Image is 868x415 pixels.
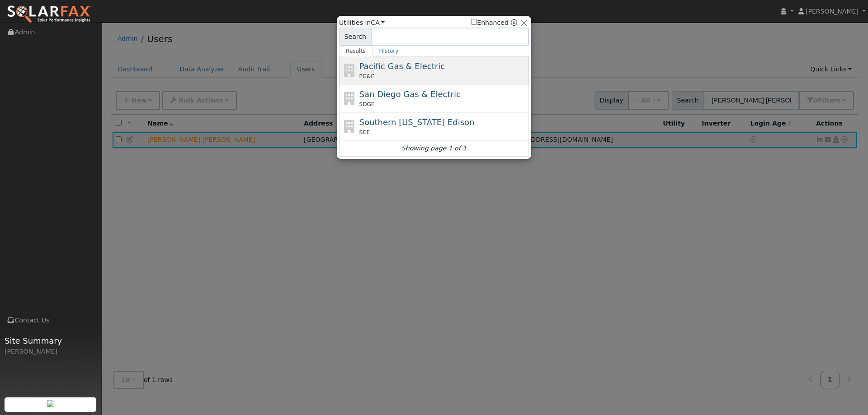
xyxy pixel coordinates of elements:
[511,19,517,26] a: Enhanced Providers
[359,89,461,99] span: San Diego Gas & Electric
[359,128,370,136] span: SCE
[359,72,374,80] span: PG&E
[471,18,517,28] span: Show enhanced providers
[5,347,97,356] div: [PERSON_NAME]
[401,144,467,153] i: Showing page 1 of 1
[7,5,92,24] img: SolarFax
[359,61,445,71] span: Pacific Gas & Electric
[47,400,54,407] img: retrieve
[371,19,385,26] a: CA
[339,46,373,56] a: Results
[339,28,371,46] span: Search
[339,18,385,28] span: Utilities in
[359,100,375,108] span: SDGE
[5,335,97,347] span: Site Summary
[373,46,406,56] a: History
[471,19,477,25] input: Enhanced
[471,18,509,28] label: Enhanced
[359,117,475,127] span: Southern [US_STATE] Edison
[806,8,859,15] span: [PERSON_NAME]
